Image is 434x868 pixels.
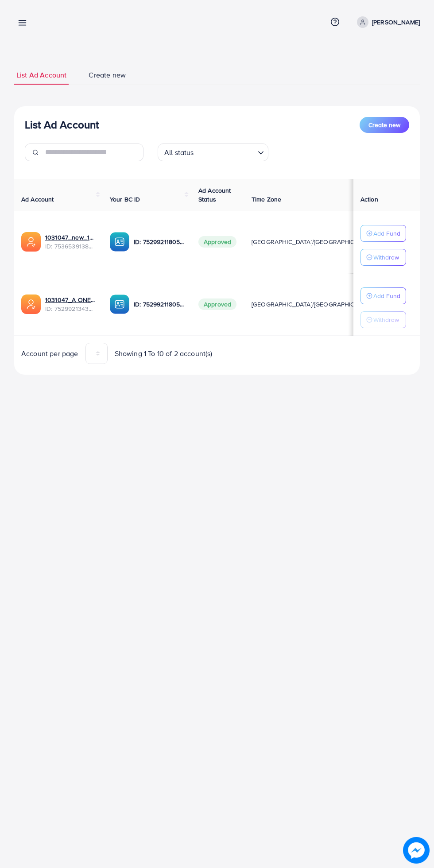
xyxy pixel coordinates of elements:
[45,233,96,251] div: <span class='underline'>1031047_new_1754737326433</span></br>7536539138628403201
[373,314,399,325] p: Withdraw
[360,287,406,304] button: Add Fund
[45,295,96,314] div: <span class='underline'>1031047_A ONE BEDDING_1753196436598</span></br>7529921343337742352
[21,349,78,359] span: Account per page
[252,237,375,246] span: [GEOGRAPHIC_DATA]/[GEOGRAPHIC_DATA]
[89,70,126,80] span: Create new
[16,70,66,80] span: List Ad Account
[373,291,400,301] p: Add Fund
[373,252,399,263] p: Withdraw
[134,299,184,310] p: ID: 7529921180598337552
[360,249,406,266] button: Withdraw
[360,117,409,133] button: Create new
[353,16,420,28] a: [PERSON_NAME]
[21,195,54,204] span: Ad Account
[45,295,96,304] a: 1031047_A ONE BEDDING_1753196436598
[198,298,236,310] span: Approved
[360,195,378,204] span: Action
[198,236,236,248] span: Approved
[372,17,420,27] p: [PERSON_NAME]
[197,144,254,159] input: Search for option
[360,311,406,328] button: Withdraw
[198,186,231,204] span: Ad Account Status
[252,300,375,309] span: [GEOGRAPHIC_DATA]/[GEOGRAPHIC_DATA]
[45,242,96,251] span: ID: 7536539138628403201
[21,294,41,314] img: ic-ads-acc.e4c84228.svg
[110,195,140,204] span: Your BC ID
[110,294,129,314] img: ic-ba-acc.ded83a64.svg
[134,236,184,247] p: ID: 7529921180598337552
[360,225,406,242] button: Add Fund
[21,232,41,252] img: ic-ads-acc.e4c84228.svg
[163,146,196,159] span: All status
[25,118,99,131] h3: List Ad Account
[115,349,213,359] span: Showing 1 To 10 of 2 account(s)
[373,228,400,239] p: Add Fund
[252,195,281,204] span: Time Zone
[45,233,96,242] a: 1031047_new_1754737326433
[45,304,96,313] span: ID: 7529921343337742352
[403,837,430,864] img: image
[368,120,400,129] span: Create new
[110,232,129,252] img: ic-ba-acc.ded83a64.svg
[158,143,268,161] div: Search for option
